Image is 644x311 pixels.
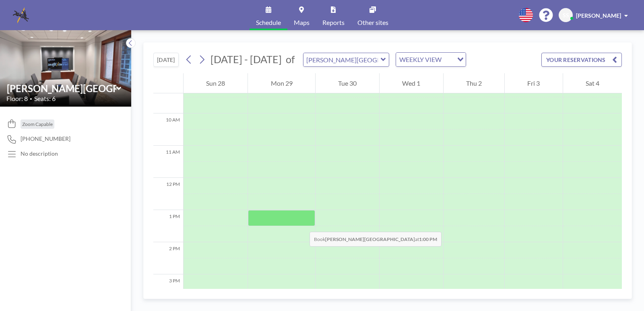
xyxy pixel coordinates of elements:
span: • [30,96,32,101]
span: [PERSON_NAME] [576,12,621,19]
div: 1 PM [153,210,183,242]
div: 3 PM [153,274,183,307]
input: Ansley Room [303,53,381,66]
input: Ansley Room [7,82,116,94]
span: Other sites [357,19,388,26]
span: [PHONE_NUMBER] [21,135,70,142]
span: WEEKLY VIEW [398,54,443,65]
div: Wed 1 [380,73,443,93]
b: [PERSON_NAME][GEOGRAPHIC_DATA] [325,236,415,242]
button: [DATE] [153,53,179,67]
span: Floor: 8 [6,95,28,103]
span: Reports [322,19,345,26]
span: Zoom Capable [22,121,53,127]
div: 11 AM [153,146,183,178]
span: Seats: 6 [34,95,56,103]
span: of [286,53,295,66]
div: Mon 29 [248,73,315,93]
div: Thu 2 [444,73,504,93]
div: 12 PM [153,178,183,210]
span: [DATE] - [DATE] [211,53,282,65]
div: Sun 28 [184,73,248,93]
input: Search for option [444,54,452,65]
div: Fri 3 [505,73,562,93]
b: 1:00 PM [419,236,437,242]
div: 2 PM [153,242,183,274]
span: Schedule [256,19,281,26]
div: Tue 30 [316,73,379,93]
div: Search for option [396,53,466,66]
div: 9 AM [153,81,183,113]
div: No description [21,150,58,157]
button: YOUR RESERVATIONS [541,53,622,67]
div: Sat 4 [563,73,622,93]
span: Maps [294,19,310,26]
span: Book at [310,232,442,247]
div: 10 AM [153,113,183,146]
img: organization-logo [13,7,29,23]
span: SS [563,12,569,19]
